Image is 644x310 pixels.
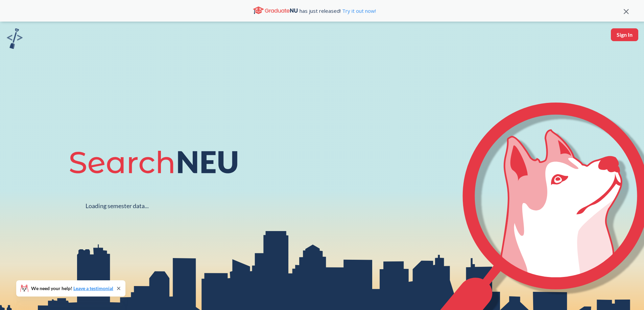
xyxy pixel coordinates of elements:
[73,285,113,291] a: Leave a testimonial
[86,202,149,210] div: Loading semester data...
[31,286,113,291] span: We need your help!
[341,7,376,14] a: Try it out now!
[7,28,23,51] a: sandbox logo
[300,7,376,15] span: has just released!
[611,28,638,41] button: Sign In
[7,28,23,49] img: sandbox logo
